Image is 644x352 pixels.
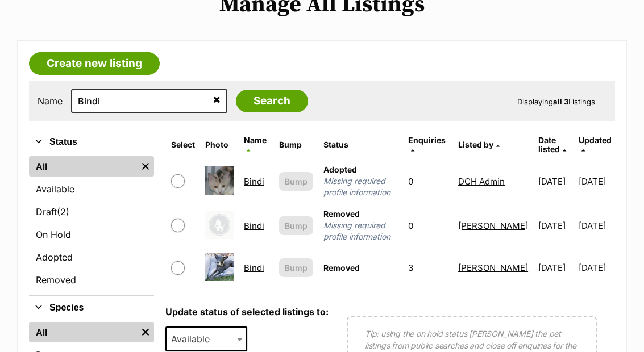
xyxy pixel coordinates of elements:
[165,326,247,351] span: Available
[534,204,577,247] td: [DATE]
[236,90,308,112] input: Search
[244,135,267,154] a: Name
[458,140,493,149] span: Listed by
[29,52,160,75] a: Create new listing
[538,135,566,154] a: Date listed
[579,135,612,145] span: Updated
[29,202,154,222] a: Draft
[244,220,264,231] a: Bindi
[279,258,313,277] button: Bump
[404,160,452,203] td: 0
[29,135,154,149] button: Status
[553,97,568,106] strong: all 3
[165,306,329,317] label: Update status of selected listings to:
[244,135,267,145] span: Name
[167,131,200,158] th: Select
[458,176,505,187] a: DCH Admin
[408,135,446,154] a: Enquiries
[29,322,137,342] a: All
[244,176,264,187] a: Bindi
[29,247,154,267] a: Adopted
[29,156,137,177] a: All
[579,204,614,247] td: [DATE]
[29,224,154,245] a: On Hold
[538,135,560,154] span: Date listed
[29,154,154,295] div: Status
[244,262,264,273] a: Bindi
[517,97,595,106] span: Displaying Listings
[137,156,154,177] a: Remove filter
[167,331,221,347] span: Available
[205,211,234,239] img: Bindi
[38,96,63,106] label: Name
[323,220,398,242] span: Missing required profile information
[458,262,528,273] a: [PERSON_NAME]
[201,131,238,158] th: Photo
[534,248,577,287] td: [DATE]
[404,204,452,247] td: 0
[323,175,398,198] span: Missing required profile information
[279,216,313,235] button: Bump
[579,160,614,203] td: [DATE]
[29,300,154,315] button: Species
[275,131,318,158] th: Bump
[579,135,612,154] a: Updated
[285,220,308,232] span: Bump
[279,172,313,191] button: Bump
[458,220,528,231] a: [PERSON_NAME]
[408,135,446,145] span: translation missing: en.admin.listings.index.attributes.enquiries
[285,262,308,274] span: Bump
[534,160,577,203] td: [DATE]
[323,165,357,174] span: Adopted
[285,175,308,187] span: Bump
[458,140,500,149] a: Listed by
[323,209,360,219] span: Removed
[29,179,154,199] a: Available
[323,263,360,273] span: Removed
[29,270,154,290] a: Removed
[319,131,402,158] th: Status
[137,322,154,342] a: Remove filter
[57,205,69,219] span: (2)
[205,166,234,195] img: Bindi
[579,248,614,287] td: [DATE]
[404,248,452,287] td: 3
